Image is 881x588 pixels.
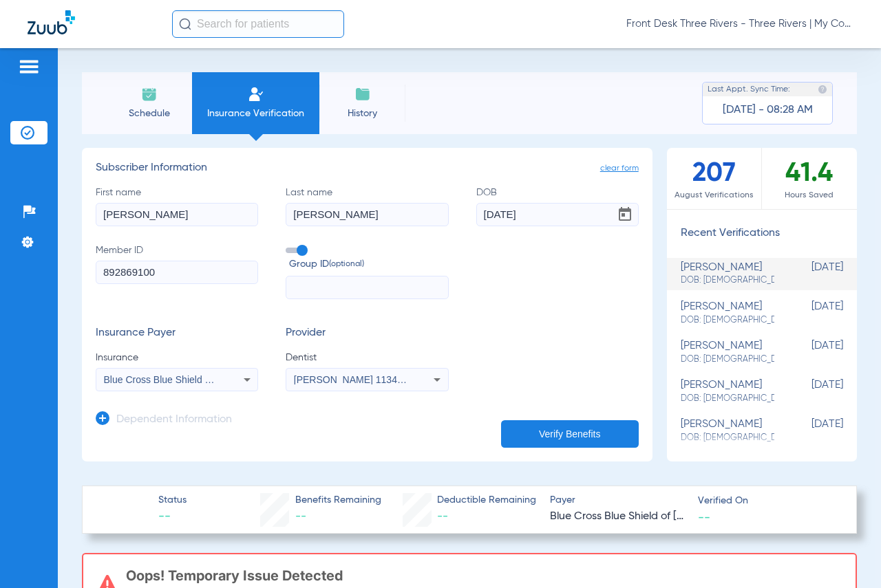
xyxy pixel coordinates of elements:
[104,374,272,385] span: Blue Cross Blue Shield Of [US_STATE]
[96,203,258,226] input: First name
[289,257,448,272] span: Group ID
[96,261,258,284] input: Member ID
[774,301,843,326] span: [DATE]
[141,86,158,102] img: Schedule
[330,107,395,120] span: History
[681,379,774,404] div: [PERSON_NAME]
[437,511,448,522] span: --
[248,86,264,102] img: Manual Insurance Verification
[96,327,258,340] h3: Insurance Payer
[723,103,813,117] span: [DATE] - 08:28 AM
[681,340,774,365] div: [PERSON_NAME]
[126,569,841,582] h3: Oops! Temporary Issue Detected
[681,301,774,326] div: [PERSON_NAME]
[681,393,774,405] span: DOB: [DEMOGRAPHIC_DATA]
[286,351,448,364] span: Dentist
[550,508,686,525] span: Blue Cross Blue Shield of [US_STATE]
[667,227,857,241] h3: Recent Verifications
[626,17,853,31] span: Front Desk Three Rivers - Three Rivers | My Community Dental Centers
[295,511,306,522] span: --
[286,327,448,340] h3: Provider
[600,162,639,175] span: clear form
[818,85,827,94] img: last sync help info
[698,494,834,508] span: Verified On
[550,493,686,508] span: Payer
[476,186,639,226] label: DOB
[681,353,774,366] span: DOB: [DEMOGRAPHIC_DATA]
[96,162,639,175] h3: Subscriber Information
[18,58,40,75] img: hamburger-icon
[762,188,857,202] span: Hours Saved
[681,314,774,327] span: DOB: [DEMOGRAPHIC_DATA]
[116,413,232,427] h3: Dependent Information
[774,340,843,365] span: [DATE]
[812,522,881,588] iframe: Chat Widget
[681,261,774,287] div: [PERSON_NAME]
[681,418,774,444] div: [PERSON_NAME]
[116,107,182,120] span: Schedule
[294,374,429,385] span: [PERSON_NAME] 1134823909
[774,261,843,287] span: [DATE]
[179,18,191,30] img: Search Icon
[286,203,448,226] input: Last name
[611,201,639,228] button: Open calendar
[158,508,187,525] span: --
[762,148,857,209] div: 41.4
[708,83,790,96] span: Last Appt. Sync Time:
[329,257,364,272] small: (optional)
[667,148,762,209] div: 207
[354,86,371,102] img: History
[28,10,75,34] img: Zuub Logo
[96,186,258,226] label: First name
[681,274,774,287] span: DOB: [DEMOGRAPHIC_DATA]
[774,418,843,444] span: [DATE]
[501,420,639,448] button: Verify Benefits
[202,107,309,120] span: Insurance Verification
[96,243,258,300] label: Member ID
[681,432,774,444] span: DOB: [DEMOGRAPHIC_DATA]
[774,379,843,404] span: [DATE]
[476,203,639,226] input: DOBOpen calendar
[96,351,258,364] span: Insurance
[286,186,448,226] label: Last name
[172,10,344,38] input: Search for patients
[437,493,536,508] span: Deductible Remaining
[295,493,381,508] span: Benefits Remaining
[667,188,761,202] span: August Verifications
[698,510,710,524] span: --
[158,493,187,508] span: Status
